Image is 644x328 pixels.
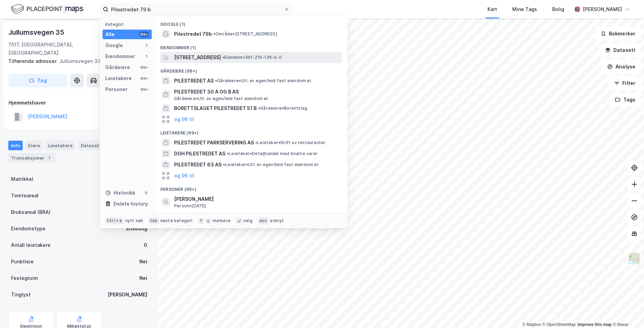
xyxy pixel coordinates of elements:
span: Eiendom • 301-216-126-0-0 [222,55,282,60]
button: Analyse [601,60,641,74]
div: 99+ [139,76,149,81]
div: Leietakere [45,141,75,150]
div: Transaksjoner [8,153,55,163]
span: Pilestredet 79b [174,30,212,38]
div: Eiendommer (1) [155,40,347,52]
a: Improve this map [578,322,612,327]
span: PILESTREDET PARKSERVERING AS [174,139,254,147]
span: • [215,78,217,83]
div: [PERSON_NAME] [108,291,147,299]
img: Z [628,252,641,265]
span: PILESTREDET 30 A OG B AS [174,88,339,96]
div: Eiendomstype [11,225,45,233]
span: Leietaker • Detaljhandel med brukte varer [227,151,318,156]
div: [PERSON_NAME] [583,5,622,13]
div: 7517, [GEOGRAPHIC_DATA], [GEOGRAPHIC_DATA] [8,41,117,57]
div: Alle [105,30,115,39]
span: PILESTREDET 63 AS [174,161,222,169]
div: Datasett [78,141,104,150]
div: 1 [143,43,149,48]
div: nytt søk [125,218,143,223]
span: • [213,31,215,36]
div: Festegrunn [11,274,38,282]
div: Leietakere [105,74,132,83]
div: 0 [143,190,149,196]
div: Info [8,141,23,150]
div: 99+ [139,65,149,70]
div: Antall leietakere [11,241,51,249]
button: Tags [609,93,641,107]
div: esc [258,217,269,224]
div: Punktleie [11,258,34,266]
div: avbryt [270,218,284,223]
div: Mine Tags [512,5,537,13]
span: Person • [DATE] [174,203,206,209]
button: Bokmerker [595,27,641,41]
div: Nei [139,274,147,282]
span: [PERSON_NAME] [PERSON_NAME] [174,211,339,220]
input: Søk på adresse, matrikkel, gårdeiere, leietakere eller personer [108,4,284,14]
span: • [227,151,229,156]
img: logo.f888ab2527a4732fd821a326f86c7f29.svg [11,3,83,15]
span: [STREET_ADDRESS] [174,53,221,62]
div: 99+ [139,32,149,37]
iframe: Chat Widget [610,295,644,328]
a: OpenStreetMap [543,322,576,327]
span: • [255,140,257,145]
div: Google (1) [155,16,347,29]
span: DGH PILESTREDET AS [174,150,225,158]
div: Gårdeiere [105,63,130,72]
div: markere [213,218,230,223]
div: Tomteareal [11,192,39,200]
button: Tag [8,74,67,87]
span: Område • [STREET_ADDRESS] [213,31,277,37]
span: • [222,55,224,60]
div: Gårdeiere (99+) [155,63,347,75]
span: Leietaker • Utl. av egen/leid fast eiendom el. [223,162,319,167]
div: tab [149,217,159,224]
div: Ctrl + k [105,217,124,224]
button: og 96 til [174,172,194,180]
span: Gårdeiere • Borettslag [258,106,307,111]
div: 1 [46,154,53,161]
div: Hjemmelshaver [9,99,150,107]
span: • [258,106,260,111]
div: Kart [487,5,497,13]
span: [PERSON_NAME] [174,195,339,203]
button: Filter [608,76,641,90]
div: Bolig [552,5,564,13]
div: Historikk [105,189,135,197]
span: • [223,162,225,167]
div: velg [243,218,253,223]
a: Mapbox [522,322,541,327]
span: Tilhørende adresser: [8,58,59,64]
span: Leietaker • Drift av restauranter [255,140,325,145]
div: Enebolig [126,225,147,233]
div: Personer (99+) [155,181,347,194]
div: Matrikkel [11,175,33,183]
div: 0 [144,241,147,249]
span: PILESTREDET AS [174,77,214,85]
span: Gårdeiere • Utl. av egen/leid fast eiendom el. [215,78,312,84]
div: Bruksareal (BRA) [11,208,51,216]
div: Delete history [114,200,148,208]
div: Nei [139,258,147,266]
div: Personer [105,85,128,94]
div: Jullumsvegen 33 [8,57,144,65]
div: Jullumsvegen 35 [8,27,66,38]
div: Eiere [25,141,43,150]
button: og 96 til [174,115,194,123]
div: 1 [143,54,149,59]
div: Tinglyst [11,291,31,299]
div: neste kategori [160,218,193,223]
div: 99+ [139,87,149,92]
div: Google [105,41,123,50]
div: Eiendommer [105,52,135,61]
span: Gårdeiere • Utl. av egen/leid fast eiendom el. [174,96,269,101]
div: Kategori [105,22,152,27]
div: Leietakere (99+) [155,125,347,137]
button: Datasett [599,43,641,57]
span: BORETTSLAGET PILESTREDET 51 B [174,104,257,112]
